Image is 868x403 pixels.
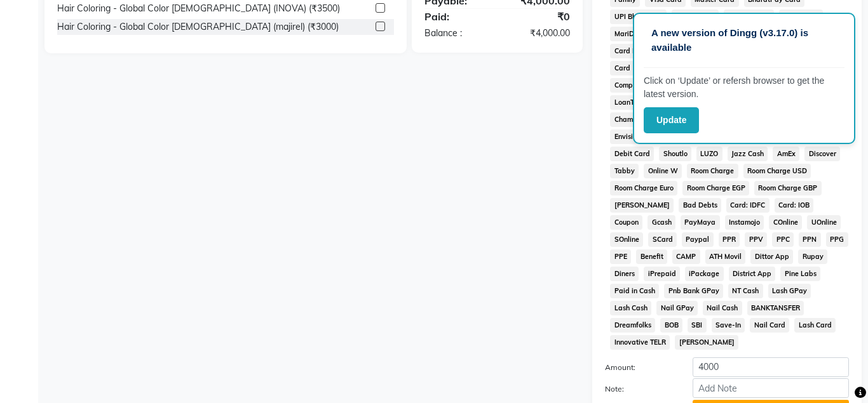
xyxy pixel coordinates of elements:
[595,362,683,373] label: Amount:
[728,147,768,161] span: Jazz Cash
[595,383,683,395] label: Note:
[729,267,776,281] span: District App
[712,318,745,333] span: Save-In
[610,27,648,41] span: MariDeal
[780,267,820,281] span: Pine Labs
[728,284,763,298] span: NT Cash
[682,181,749,195] span: Room Charge EGP
[768,284,811,298] span: Lash GPay
[656,301,698,315] span: Nail GPay
[754,181,822,195] span: Room Charge GBP
[636,249,667,264] span: Benefit
[659,147,691,161] span: Shoutlo
[610,78,667,93] span: Complimentary
[57,2,340,15] div: Hair Coloring - Global Color [DEMOGRAPHIC_DATA] (INOVA) (₹3500)
[610,112,679,127] span: Chamber Gift Card
[610,95,646,110] span: LoanTap
[644,267,680,281] span: iPrepaid
[719,232,740,247] span: PPR
[705,249,746,264] span: ATH Movil
[743,164,811,178] span: Room Charge USD
[498,27,580,40] div: ₹4,000.00
[681,215,720,230] span: PayMaya
[415,27,498,40] div: Balance :
[415,9,498,24] div: Paid:
[675,335,738,350] span: [PERSON_NAME]
[775,198,814,213] span: Card: IOB
[769,215,802,230] span: COnline
[610,267,639,281] span: Diners
[672,10,719,24] span: Other Cards
[794,318,836,333] span: Lash Card
[644,164,682,178] span: Online W
[724,10,774,24] span: Juice by MCB
[610,215,642,230] span: Coupon
[651,26,837,55] p: A new version of Dingg (v3.17.0) is available
[693,357,849,377] input: Amount
[610,198,674,213] span: [PERSON_NAME]
[648,232,677,247] span: SCard
[807,215,841,230] span: UOnline
[644,74,844,101] p: Click on ‘Update’ or refersh browser to get the latest version.
[750,318,789,333] span: Nail Card
[610,129,644,144] span: Envision
[773,147,799,161] span: AmEx
[610,232,643,247] span: SOnline
[672,249,700,264] span: CAMP
[799,232,821,247] span: PPN
[610,147,654,161] span: Debit Card
[703,301,742,315] span: Nail Cash
[772,232,794,247] span: PPC
[610,335,670,350] span: Innovative TELR
[498,9,580,24] div: ₹0
[610,284,659,298] span: Paid in Cash
[798,249,827,264] span: Rupay
[688,318,707,333] span: SBI
[693,378,849,398] input: Add Note
[610,164,639,178] span: Tabby
[610,181,677,195] span: Room Charge Euro
[610,318,655,333] span: Dreamfolks
[610,249,631,264] span: PPE
[644,107,699,133] button: Update
[826,232,848,247] span: PPG
[610,44,642,58] span: Card M
[682,232,714,247] span: Paypal
[747,301,804,315] span: BANKTANSFER
[804,147,840,161] span: Discover
[679,198,721,213] span: Bad Debts
[750,249,793,264] span: Dittor App
[725,215,764,230] span: Instamojo
[57,20,339,34] div: Hair Coloring - Global Color [DEMOGRAPHIC_DATA] (majirel) (₹3000)
[660,318,682,333] span: BOB
[726,198,770,213] span: Card: IDFC
[685,267,724,281] span: iPackage
[779,10,824,24] span: MyT Money
[745,232,767,247] span: PPV
[610,10,667,24] span: UPI BharatPay
[687,164,738,178] span: Room Charge
[696,147,722,161] span: LUZO
[610,61,668,76] span: Card (DL Bank)
[648,215,675,230] span: Gcash
[664,284,723,298] span: Pnb Bank GPay
[610,301,651,315] span: Lash Cash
